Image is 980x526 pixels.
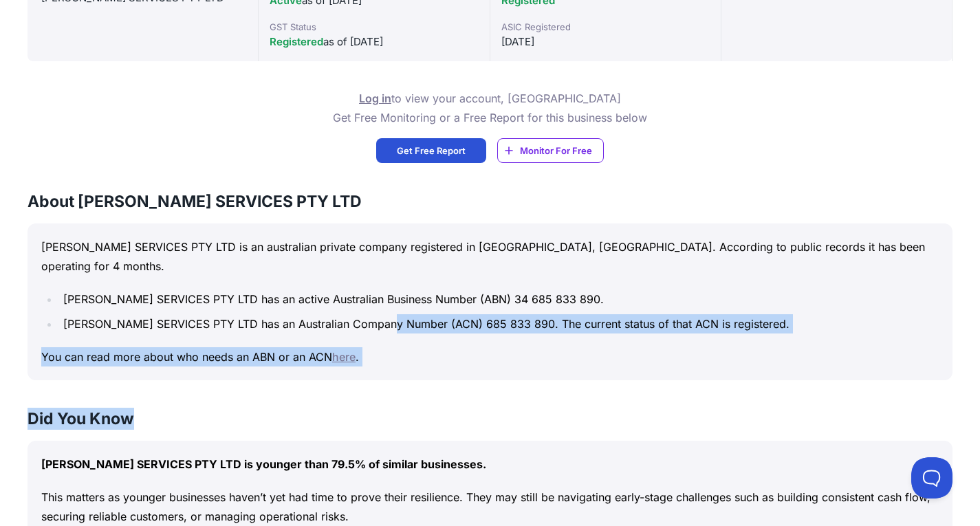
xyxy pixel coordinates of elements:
p: [PERSON_NAME] SERVICES PTY LTD is younger than 79.5% of similar businesses. [41,454,939,474]
a: Monitor For Free [497,138,604,163]
li: [PERSON_NAME] SERVICES PTY LTD has an active Australian Business Number (ABN) 34 685 833 890. [59,289,939,309]
div: as of [DATE] [270,34,478,50]
iframe: Toggle Customer Support [911,457,952,498]
p: [PERSON_NAME] SERVICES PTY LTD is an australian private company registered in [GEOGRAPHIC_DATA], ... [41,237,939,276]
span: Registered [270,35,323,48]
a: Log in [359,91,391,105]
a: Get Free Report [376,138,486,163]
h3: Did You Know [28,408,952,430]
span: Monitor For Free [520,144,592,157]
li: [PERSON_NAME] SERVICES PTY LTD has an Australian Company Number (ACN) 685 833 890. The current st... [59,314,939,333]
div: [DATE] [501,34,710,50]
span: Get Free Report [397,144,466,157]
div: GST Status [270,20,478,34]
p: You can read more about who needs an ABN or an ACN . [41,347,939,366]
a: here [332,350,356,364]
h3: About [PERSON_NAME] SERVICES PTY LTD [28,190,952,212]
p: This matters as younger businesses haven’t yet had time to prove their resilience. They may still... [41,487,939,526]
div: ASIC Registered [501,20,710,34]
p: to view your account, [GEOGRAPHIC_DATA] Get Free Monitoring or a Free Report for this business below [333,89,647,127]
